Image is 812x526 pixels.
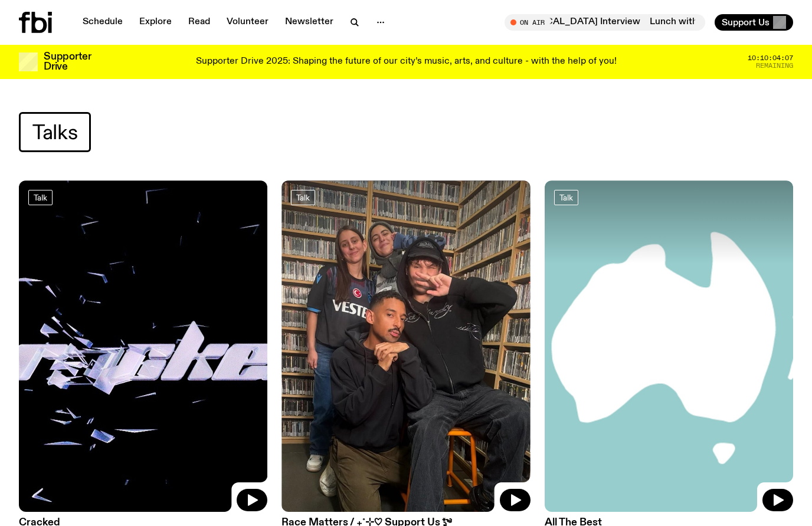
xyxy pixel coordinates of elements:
a: Talk [554,190,578,205]
a: Newsletter [278,14,340,31]
a: Schedule [76,14,130,31]
span: 10:10:04:07 [748,55,793,61]
span: Support Us [722,17,770,28]
img: Logo for Podcast Cracked. Black background, with white writing, with glass smashing graphics [19,180,267,512]
a: Volunteer [220,14,276,31]
span: Talks [32,121,77,144]
a: Talk [291,190,315,205]
button: Support Us [715,14,793,31]
span: Talk [559,193,573,202]
span: Talk [296,193,310,202]
p: Supporter Drive 2025: Shaping the future of our city’s music, arts, and culture - with the help o... [196,57,617,67]
a: Explore [132,14,179,31]
button: On AirLunch with [PERSON_NAME] / [MEDICAL_DATA] InterviewLunch with [PERSON_NAME] / [MEDICAL_DATA... [505,14,705,31]
span: Remaining [756,63,793,69]
span: Talk [34,193,47,202]
a: Talk [28,190,53,205]
a: Read [181,14,217,31]
h3: Supporter Drive [44,52,91,72]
